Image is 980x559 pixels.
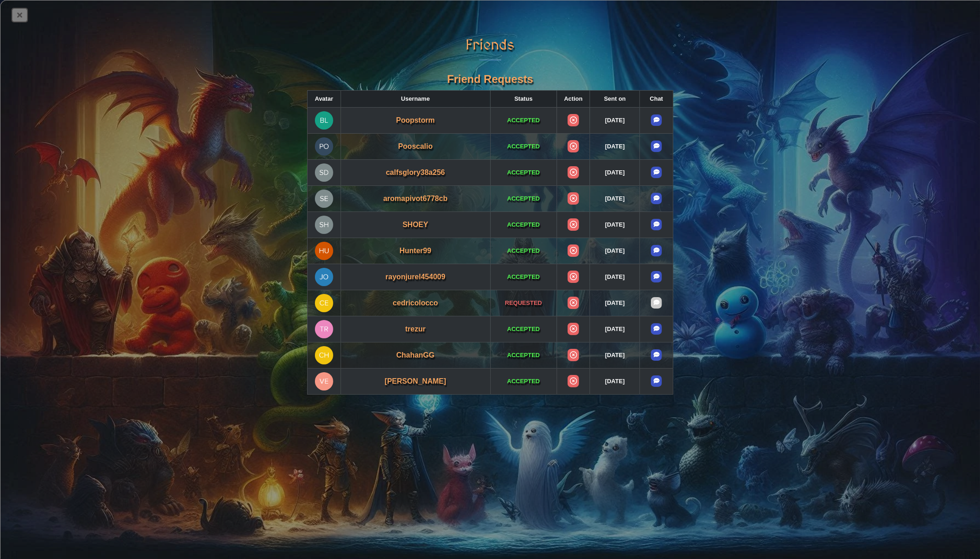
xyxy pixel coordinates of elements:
p: calfsglory38a256 [341,165,490,180]
img: Profile Image [315,320,333,338]
p: accepted [491,168,557,177]
p: trezur [341,322,490,336]
p: accepted [491,116,557,125]
img: Profile Image [315,294,333,312]
img: Profile Image [315,268,333,286]
h3: Friend Requests [307,68,673,90]
img: Profile Image [315,190,333,208]
button: Open chat [651,167,662,178]
button: Open chat [651,141,662,152]
p: accepted [491,220,557,229]
p: accepted [491,246,557,255]
p: [DATE] [590,377,639,386]
p: accepted [491,325,557,334]
p: accepted [491,377,557,386]
p: Pooscalio [341,139,490,154]
p: [DATE] [590,325,639,334]
img: Profile Image [315,137,333,156]
th: Chat [640,91,673,108]
p: [DATE] [590,116,639,125]
img: Profile Image [315,163,333,182]
button: Open chat [651,114,662,126]
p: accepted [491,272,557,282]
p: ChahanGG [341,348,490,363]
th: Username [341,91,490,108]
img: Profile Image [315,111,333,130]
h2: Friends [8,30,973,59]
p: [DATE] [590,168,639,177]
p: Hunter99 [341,244,490,258]
img: Profile Image [315,216,333,234]
p: [DATE] [590,220,639,229]
button: Open chat [651,271,662,282]
p: [DATE] [590,351,639,360]
button: Open chat [651,349,662,361]
button: Chat is only available for accepted requests [651,297,662,309]
th: Action [557,91,590,108]
p: accepted [491,351,557,360]
img: Profile Image [315,242,333,260]
p: [DATE] [590,142,639,151]
th: Status [490,91,557,108]
th: Avatar [308,91,341,108]
img: Profile Image [315,372,333,391]
button: Open chat [651,219,662,230]
p: SHOEY [341,217,490,232]
img: Profile Image [315,346,333,364]
p: accepted [491,194,557,203]
p: [DATE] [590,272,639,282]
p: [DATE] [590,298,639,308]
p: [DATE] [590,194,639,203]
p: accepted [491,142,557,151]
p: cedricolocco [341,296,490,310]
th: Sent on [590,91,640,108]
p: aromapivot6778cb [341,191,490,206]
button: Open chat [651,323,662,335]
p: [PERSON_NAME] [341,374,490,389]
button: Open chat [651,193,662,204]
p: requested [491,298,557,308]
button: Open chat [651,245,662,256]
p: [DATE] [590,246,639,255]
p: rayonjurel454009 [341,270,490,284]
button: Open chat [651,375,662,387]
p: Poopstorm [341,113,490,128]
